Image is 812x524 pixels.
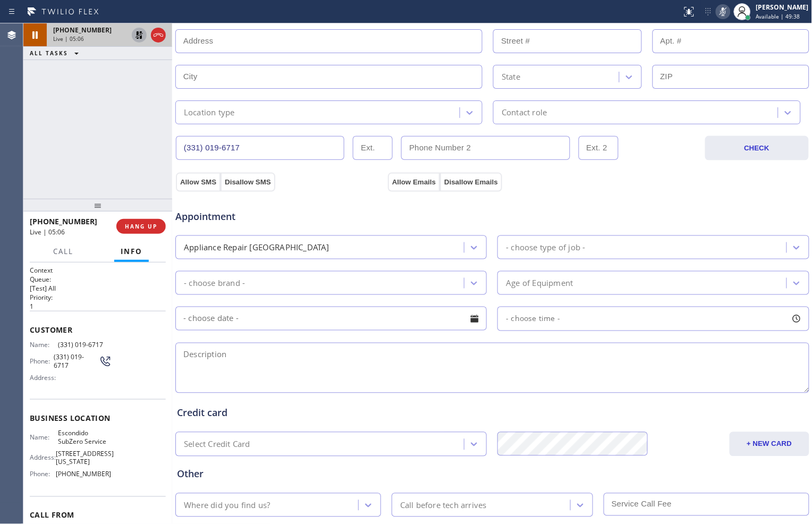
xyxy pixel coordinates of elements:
[756,3,809,12] div: [PERSON_NAME]
[175,307,487,331] input: - choose date -
[176,136,344,160] input: Phone Number
[58,429,111,445] span: Escondido SubZero Service
[184,106,235,119] div: Location type
[30,293,166,302] h2: Priority:
[30,227,65,236] span: Live | 05:06
[53,247,73,256] span: Call
[30,374,58,382] span: Address:
[502,71,520,83] div: State
[493,29,641,53] input: Street #
[177,467,808,481] div: Other
[56,470,112,478] span: [PHONE_NUMBER]
[388,173,440,192] button: Allow Emails
[30,413,166,423] span: Business location
[30,284,166,293] p: [Test] All
[705,136,809,160] button: CHECK
[221,173,275,192] button: Disallow SMS
[30,433,58,441] span: Name:
[730,432,809,457] button: + NEW CARD
[604,493,809,516] input: Service Call Fee
[132,28,147,43] button: Unhold Customer
[175,209,385,224] span: Appointment
[184,241,329,253] div: Appliance Repair [GEOGRAPHIC_DATA]
[30,341,58,349] span: Name:
[176,173,221,192] button: Allow SMS
[506,277,573,289] div: Age of Equipment
[121,247,142,256] span: Info
[579,136,619,160] input: Ext. 2
[114,241,149,262] button: Info
[30,302,166,311] p: 1
[23,47,89,60] button: ALL TASKS
[177,406,808,420] div: Credit card
[502,106,547,119] div: Contact role
[30,266,166,275] h1: Context
[184,499,270,511] div: Where did you find us?
[400,499,487,511] div: Call before tech arrives
[716,4,731,19] button: Mute
[125,223,157,230] span: HANG UP
[53,35,84,43] span: Live | 05:06
[184,277,245,289] div: - choose brand -
[53,26,112,35] span: [PHONE_NUMBER]
[47,241,80,262] button: Call
[175,65,483,89] input: City
[506,314,560,324] span: - choose time -
[30,357,54,365] span: Phone:
[653,65,809,89] input: ZIP
[151,28,166,43] button: Hang up
[653,29,809,53] input: Apt. #
[58,341,111,349] span: (331) 019-6717
[756,13,800,20] span: Available | 49:38
[30,216,97,226] span: [PHONE_NUMBER]
[30,470,56,478] span: Phone:
[30,325,166,335] span: Customer
[175,29,483,53] input: Address
[440,173,502,192] button: Disallow Emails
[56,450,114,466] span: [STREET_ADDRESS][US_STATE]
[401,136,570,160] input: Phone Number 2
[54,353,99,369] span: (331) 019-6717
[116,219,166,234] button: HANG UP
[30,49,68,57] span: ALL TASKS
[30,510,166,520] span: Call From
[353,136,393,160] input: Ext.
[30,454,56,462] span: Address:
[30,275,166,284] h2: Queue:
[184,438,250,451] div: Select Credit Card
[506,241,585,253] div: - choose type of job -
